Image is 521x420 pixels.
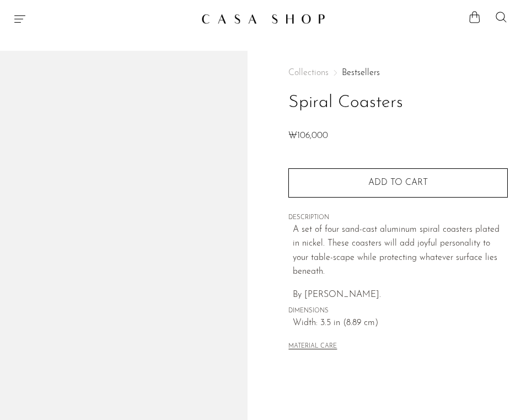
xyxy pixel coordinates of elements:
[342,68,380,77] a: Bestsellers
[13,12,26,25] button: Menu
[288,168,508,197] button: Add to cart
[288,89,508,117] h1: Spiral Coasters
[288,306,508,316] span: DIMENSIONS
[293,316,508,331] span: Width: 3.5 in (8.89 cm)
[293,290,381,299] span: By [PERSON_NAME].
[288,343,337,351] button: MATERIAL CARE
[368,178,428,187] span: Add to cart
[288,213,508,223] span: DESCRIPTION
[293,225,499,277] span: A set of four sand-cast aluminum spiral coasters plated in nickel. These coasters will add joyful...
[288,68,508,77] nav: Breadcrumbs
[288,68,329,77] span: Collections
[288,131,328,140] span: ₩106,000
